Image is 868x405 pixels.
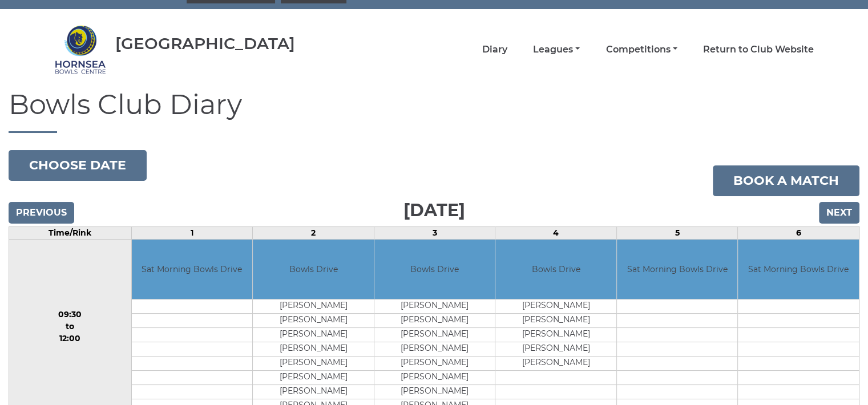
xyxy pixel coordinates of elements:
[374,371,495,385] td: [PERSON_NAME]
[132,240,253,299] td: Sat Morning Bowls Drive
[115,35,295,52] div: [GEOGRAPHIC_DATA]
[495,314,616,328] td: [PERSON_NAME]
[131,226,253,239] td: 1
[374,357,495,371] td: [PERSON_NAME]
[495,226,617,239] td: 4
[253,371,374,385] td: [PERSON_NAME]
[738,240,859,299] td: Sat Morning Bowls Drive
[374,299,495,314] td: [PERSON_NAME]
[495,240,616,299] td: Bowls Drive
[495,299,616,314] td: [PERSON_NAME]
[9,226,132,239] td: Time/Rink
[374,385,495,399] td: [PERSON_NAME]
[9,90,859,133] h1: Bowls Club Diary
[253,342,374,357] td: [PERSON_NAME]
[253,299,374,314] td: [PERSON_NAME]
[533,43,580,56] a: Leagues
[9,202,74,224] input: Previous
[253,328,374,342] td: [PERSON_NAME]
[374,240,495,299] td: Bowls Drive
[605,43,677,56] a: Competitions
[495,342,616,357] td: [PERSON_NAME]
[819,202,859,224] input: Next
[482,43,507,56] a: Diary
[713,165,859,196] a: Book a match
[9,150,147,181] button: Choose date
[374,328,495,342] td: [PERSON_NAME]
[617,240,738,299] td: Sat Morning Bowls Drive
[253,357,374,371] td: [PERSON_NAME]
[495,357,616,371] td: [PERSON_NAME]
[253,226,374,239] td: 2
[253,240,374,299] td: Bowls Drive
[495,328,616,342] td: [PERSON_NAME]
[616,226,738,239] td: 5
[55,24,106,75] img: Hornsea Bowls Centre
[738,226,859,239] td: 6
[703,43,814,56] a: Return to Club Website
[253,314,374,328] td: [PERSON_NAME]
[374,314,495,328] td: [PERSON_NAME]
[374,226,495,239] td: 3
[253,385,374,399] td: [PERSON_NAME]
[374,342,495,357] td: [PERSON_NAME]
